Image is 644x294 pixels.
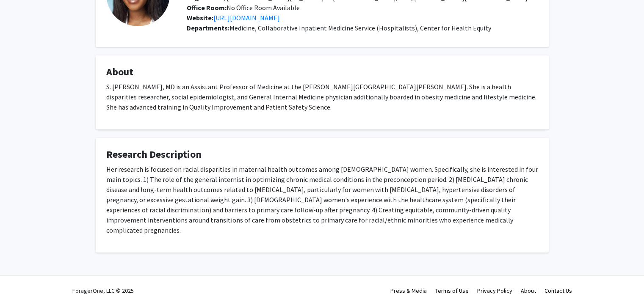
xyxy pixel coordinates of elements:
[229,24,491,32] span: Medicine, Collaborative Inpatient Medicine Service (Hospitalists), Center for Health Equity
[213,14,280,22] a: Opens in a new tab
[106,164,538,235] p: Her research is focused on racial disparities in maternal health outcomes among [DEMOGRAPHIC_DATA...
[6,256,36,288] iframe: Chat
[106,82,538,112] p: S. [PERSON_NAME], MD is an Assistant Professor of Medicine at the [PERSON_NAME][GEOGRAPHIC_DATA][...
[187,3,300,12] span: No Office Room Available
[187,24,229,32] b: Departments:
[106,66,538,78] h4: About
[106,148,538,161] h4: Research Description
[187,3,227,12] b: Office Room:
[187,14,213,22] b: Website:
